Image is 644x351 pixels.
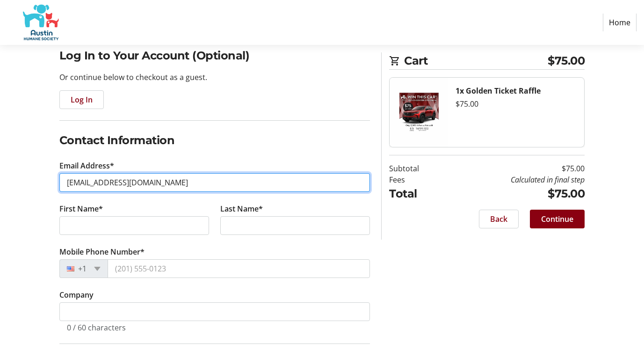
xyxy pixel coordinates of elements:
[67,322,126,333] tr-character-limit: 0 / 60 characters
[404,52,548,69] span: Cart
[59,132,370,149] h2: Contact Information
[7,4,74,41] img: Austin Humane Society's Logo
[59,72,370,83] p: Or continue below to checkout as a guest.
[541,213,573,225] span: Continue
[59,47,370,64] h2: Log In to Your Account (Optional)
[59,160,114,171] label: Email Address*
[220,203,263,214] label: Last Name*
[548,52,585,69] span: $75.00
[59,246,145,257] label: Mobile Phone Number*
[456,86,541,96] strong: 1x Golden Ticket Raffle
[479,210,519,228] button: Back
[446,174,585,185] td: Calculated in final step
[530,210,585,228] button: Continue
[446,163,585,174] td: $75.00
[446,185,585,202] td: $75.00
[490,213,507,225] span: Back
[71,94,93,105] span: Log In
[389,174,446,185] td: Fees
[456,98,577,110] div: $75.00
[108,259,370,278] input: (201) 555-0123
[59,203,103,214] label: First Name*
[59,90,104,109] button: Log In
[603,14,637,31] a: Home
[389,185,446,202] td: Total
[59,289,94,300] label: Company
[390,78,448,147] img: Golden Ticket Raffle
[389,163,446,174] td: Subtotal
